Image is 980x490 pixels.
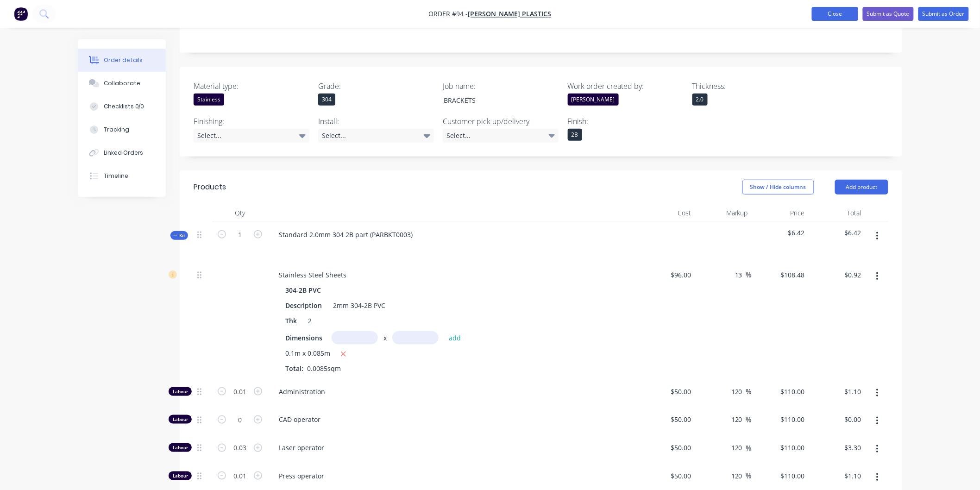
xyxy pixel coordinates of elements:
label: Job name: [443,81,559,92]
div: Stainless [194,94,224,106]
div: 2.0 [692,94,708,106]
button: Collaborate [78,72,166,95]
label: Finish: [568,116,684,127]
div: Linked Orders [104,149,144,157]
div: Stainless Steel Sheets [271,268,354,282]
label: Material type: [194,81,309,92]
span: % [746,270,752,280]
span: Laser operator [279,443,634,452]
span: % [746,386,752,397]
div: BRACKETS [436,94,552,107]
div: Select... [194,129,309,143]
div: Standard 2.0mm 304 2B part (PARBKT0003) [271,228,420,241]
div: Labour [169,387,192,396]
label: Install: [318,116,434,127]
div: Qty [212,204,268,222]
div: 304 [318,94,335,106]
div: Labour [169,471,192,480]
span: $6.42 [755,228,805,238]
label: Customer pick up/delivery [443,116,559,127]
span: % [746,415,752,425]
span: % [746,471,752,481]
div: Select... [443,129,559,143]
div: 304-2B PVC [285,283,325,297]
div: Total [809,204,866,222]
div: Labour [169,443,192,452]
div: Collaborate [104,79,140,88]
div: 2mm 304-2B PVC [329,299,389,312]
span: CAD operator [279,415,634,424]
div: Labour [169,415,192,424]
label: Work order created by: [568,81,684,92]
label: Grade: [318,81,434,92]
button: Submit as Quote [863,7,914,21]
div: 2B [568,129,582,141]
div: Kit [170,231,188,240]
div: 2 [304,314,318,327]
img: Factory [14,7,28,21]
div: Checklists 0/0 [104,102,144,111]
button: Order details [78,49,166,72]
div: [PERSON_NAME] [568,94,619,106]
span: Order #94 - [429,10,468,19]
button: Linked Orders [78,141,166,164]
button: Checklists 0/0 [78,95,166,118]
span: % [746,443,752,453]
label: Finishing: [194,116,309,127]
button: Timeline [78,164,166,188]
button: Tracking [78,118,166,141]
button: Show / Hide columns [742,180,814,195]
span: $6.42 [812,228,862,238]
div: Markup [695,204,752,222]
div: Select... [318,129,434,143]
span: 0.1m x 0.085m [285,348,330,360]
div: Price [752,204,809,222]
span: Administration [279,387,634,396]
div: Timeline [104,172,128,180]
a: [PERSON_NAME] plastics [468,10,552,19]
span: x [383,333,387,343]
div: Tracking [104,126,129,134]
div: Products [194,182,226,193]
button: add [444,332,466,344]
button: Close [812,7,858,21]
div: Thk [282,314,301,327]
button: Submit as Order [918,7,969,21]
span: Kit [173,232,185,239]
label: Thickness: [692,81,808,92]
span: Total: [285,364,303,373]
span: 0.0085sqm [303,364,345,373]
button: Add product [835,180,888,195]
div: Description [282,299,326,312]
span: Dimensions [285,333,322,343]
div: Cost [638,204,695,222]
span: Press operator [279,471,634,481]
div: Order details [104,56,143,64]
